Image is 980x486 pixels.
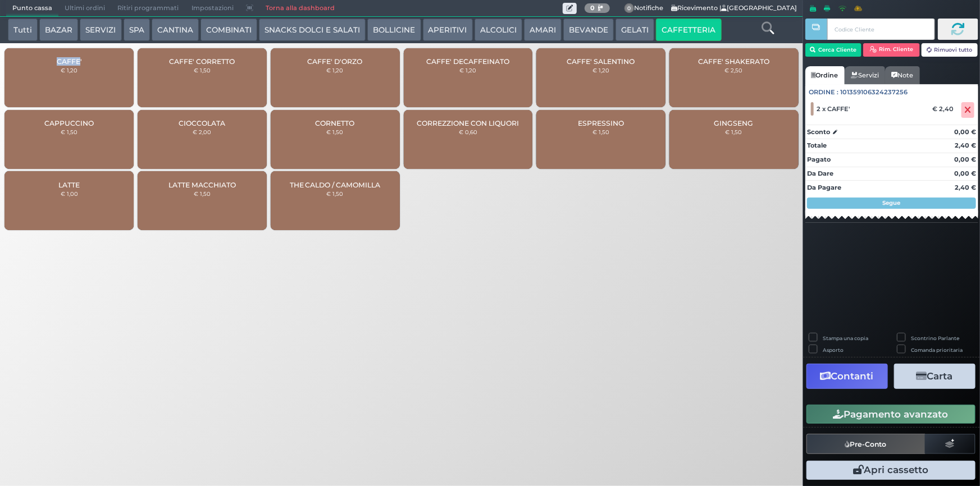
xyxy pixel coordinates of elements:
[954,128,976,136] strong: 0,00 €
[179,119,225,127] span: CIOCCOLATA
[459,67,476,74] small: € 1,20
[327,129,344,135] small: € 1,50
[806,434,926,454] button: Pre-Conto
[805,43,862,57] button: Cerca Cliente
[193,129,211,135] small: € 2,00
[58,1,111,16] span: Ultimi ordini
[911,346,963,354] label: Comanda prioritaria
[327,190,344,197] small: € 1,50
[44,119,94,127] span: CAPPUCCINO
[168,181,236,189] span: LATTE MACCHIATO
[807,184,841,191] strong: Da Pagare
[725,67,743,74] small: € 2,50
[807,169,833,177] strong: Da Dare
[841,88,908,97] span: 101359106324237256
[327,67,344,74] small: € 1,20
[592,129,609,135] small: € 1,50
[823,346,844,354] label: Asporto
[955,184,976,191] strong: 2,40 €
[806,461,976,480] button: Apri cassetto
[809,88,839,97] span: Ordine :
[259,19,366,41] button: SNACKS DOLCI E SALATI
[152,19,199,41] button: CANTINA
[417,119,519,127] span: CORREZZIONE CON LIQUORI
[845,66,885,84] a: Servizi
[426,57,509,66] span: CAFFE' DECAFFEINATO
[590,4,595,12] b: 0
[807,141,827,149] strong: Totale
[954,169,976,177] strong: 0,00 €
[807,127,830,137] strong: Sconto
[827,19,935,40] input: Codice Cliente
[863,43,920,57] button: Rim. Cliente
[367,19,421,41] button: BOLLICINE
[8,19,38,41] button: Tutti
[185,1,240,16] span: Impostazioni
[714,119,754,127] span: GINGSENG
[194,190,211,197] small: € 1,50
[823,334,868,342] label: Stampa una copia
[578,119,624,127] span: ESPRESSINO
[58,181,80,189] span: LATTE
[698,57,769,66] span: CAFFE' SHAKERATO
[6,1,58,16] span: Punto cassa
[931,105,959,113] div: € 2,40
[592,67,609,74] small: € 1,20
[625,3,635,13] span: 0
[61,67,78,74] small: € 1,20
[57,57,82,66] span: CAFFE'
[954,155,976,163] strong: 0,00 €
[259,1,341,16] a: Torna alla dashboard
[475,19,522,41] button: ALCOLICI
[911,334,960,342] label: Scontrino Parlante
[807,155,831,163] strong: Pagato
[61,190,78,197] small: € 1,00
[817,105,850,113] span: 2 x CAFFE'
[806,405,976,424] button: Pagamento avanzato
[111,1,185,16] span: Ritiri programmati
[124,19,150,41] button: SPA
[169,57,235,66] span: CAFFE' CORRETTO
[726,129,742,135] small: € 1,50
[194,67,211,74] small: € 1,50
[894,364,976,389] button: Carta
[61,129,78,135] small: € 1,50
[459,129,477,135] small: € 0,60
[806,364,888,389] button: Contanti
[805,66,845,84] a: Ordine
[200,19,257,41] button: COMBINATI
[885,66,919,84] a: Note
[955,141,976,149] strong: 2,40 €
[524,19,562,41] button: AMARI
[563,19,614,41] button: BEVANDE
[80,19,121,41] button: SERVIZI
[316,119,355,127] span: CORNETTO
[616,19,654,41] button: GELATI
[922,43,978,57] button: Rimuovi tutto
[567,57,635,66] span: CAFFE' SALENTINO
[308,57,363,66] span: CAFFE' D'ORZO
[290,181,381,189] span: THE CALDO / CAMOMILLA
[423,19,473,41] button: APERITIVI
[656,19,721,41] button: CAFFETTERIA
[883,199,901,207] strong: Segue
[39,19,78,41] button: BAZAR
